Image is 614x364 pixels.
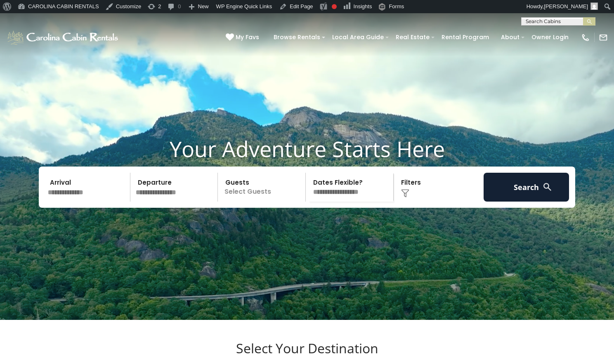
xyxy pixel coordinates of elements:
span: My Favs [236,33,259,42]
img: phone-regular-white.png [581,33,590,42]
img: White-1-1-2.png [6,29,120,46]
a: Owner Login [527,31,573,44]
a: Browse Rentals [269,31,324,44]
div: Focus keyphrase not set [332,4,337,9]
img: mail-regular-white.png [599,33,608,42]
span: [PERSON_NAME] [544,3,588,9]
a: My Favs [226,33,261,42]
img: filter--v1.png [401,189,409,197]
img: search-regular-white.png [542,182,553,192]
a: About [497,31,524,44]
a: Real Estate [392,31,434,44]
h1: Your Adventure Starts Here [6,136,608,162]
p: Select Guests [220,173,305,202]
button: Search [484,173,569,202]
a: Rental Program [437,31,493,44]
a: Local Area Guide [328,31,388,44]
